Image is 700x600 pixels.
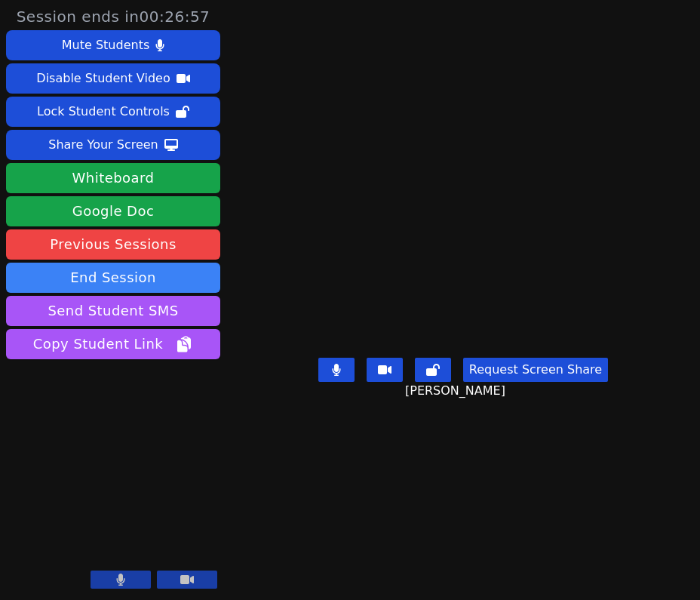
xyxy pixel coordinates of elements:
[6,97,220,127] button: Lock Student Controls
[405,382,509,400] span: [PERSON_NAME]
[463,358,608,382] button: Request Screen Share
[6,30,220,60] button: Mute Students
[6,329,220,359] button: Copy Student Link
[33,334,193,355] span: Copy Student Link
[6,263,220,293] button: End Session
[37,100,170,124] div: Lock Student Controls
[6,229,220,260] a: Previous Sessions
[6,130,220,160] button: Share Your Screen
[6,296,220,326] button: Send Student SMS
[6,163,220,193] button: Whiteboard
[6,63,220,94] button: Disable Student Video
[48,133,158,157] div: Share Your Screen
[36,66,170,91] div: Disable Student Video
[17,6,210,27] span: Session ends in
[62,33,149,57] div: Mute Students
[140,8,210,26] time: 00:26:57
[6,196,220,226] a: Google Doc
